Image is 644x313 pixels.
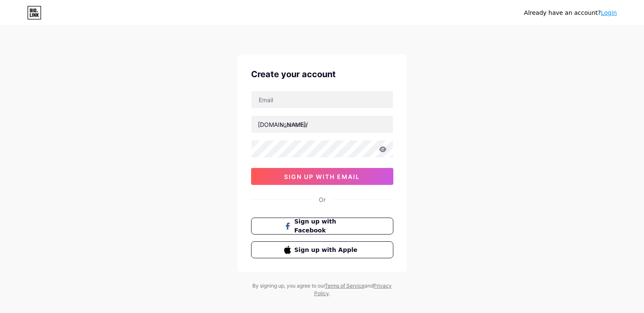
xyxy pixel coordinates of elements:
a: Terms of Service [325,282,365,289]
div: [DOMAIN_NAME]/ [258,120,308,129]
div: By signing up, you agree to our and . [250,282,394,297]
button: Sign up with Apple [251,241,393,258]
span: sign up with email [284,173,360,180]
button: Sign up with Facebook [251,218,393,235]
div: Or [319,195,326,204]
button: sign up with email [251,168,393,185]
div: Already have an account? [524,8,617,17]
span: Sign up with Facebook [294,217,360,235]
a: Login [601,9,617,16]
input: username [252,116,393,133]
input: Email [252,91,393,108]
span: Sign up with Apple [294,246,360,254]
div: Create your account [251,68,393,81]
